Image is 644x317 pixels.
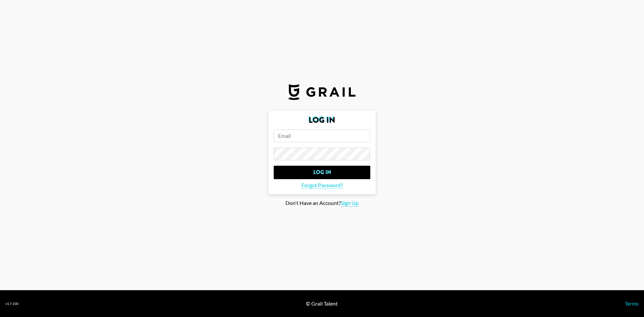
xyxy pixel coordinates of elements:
div: Don't Have an Account? [5,200,639,207]
input: Email [274,129,370,142]
input: Log In [274,166,370,179]
a: Terms [625,300,639,307]
img: Grail Talent Logo [288,84,356,100]
span: Sign Up [341,200,359,207]
h2: Log In [274,116,370,124]
div: © Grail Talent [306,300,338,307]
div: v 1.7.100 [5,302,18,306]
span: Forgot Password? [302,182,343,189]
